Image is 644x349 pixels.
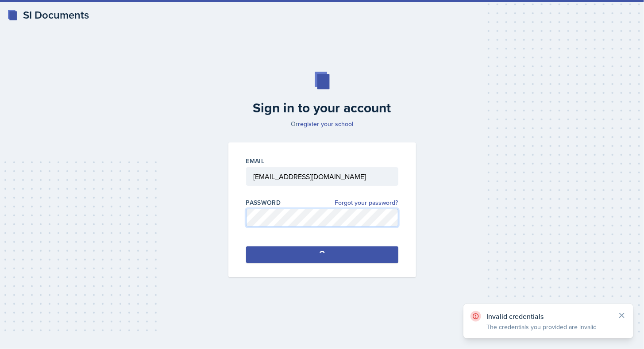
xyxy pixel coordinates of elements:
a: register your school [298,119,353,128]
p: Invalid credentials [486,312,610,321]
label: Password [246,198,281,207]
p: The credentials you provided are invalid [486,322,610,331]
h2: Sign in to your account [223,100,421,116]
a: Forgot your password? [335,198,398,207]
a: SI Documents [7,7,89,23]
input: Email [246,167,398,186]
label: Email [246,157,265,165]
p: Or [223,119,421,128]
